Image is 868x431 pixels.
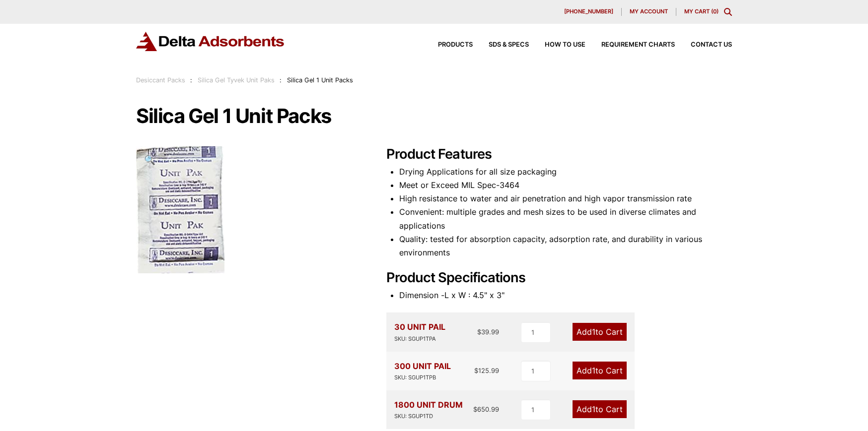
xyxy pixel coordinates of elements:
span: Silica Gel 1 Unit Packs [287,76,353,84]
div: SKU: SGUP1TPA [394,334,445,344]
li: Drying Applications for all size packaging [399,165,732,179]
span: Products [438,42,473,48]
a: Desiccant Packs [136,76,185,84]
a: [PHONE_NUMBER] [556,8,622,16]
a: How to Use [529,42,585,48]
bdi: 650.99 [473,405,499,413]
a: SDS & SPECS [473,42,529,48]
li: Meet or Exceed MIL Spec-3464 [399,179,732,192]
div: Toggle Modal Content [724,8,732,16]
img: Silica Gel 1 Unit Packs [136,146,224,273]
a: My account [622,8,676,16]
div: 1800 UNIT DRUM [394,398,463,421]
h1: Silica Gel 1 Unit Packs [136,106,732,126]
span: How to Use [545,42,585,48]
span: Requirement Charts [601,42,675,48]
span: [PHONE_NUMBER] [564,9,613,14]
div: 30 UNIT PAIL [394,320,445,343]
h2: Product Features [386,146,732,163]
a: Contact Us [675,42,732,48]
h2: Product Specifications [386,270,732,286]
a: Add1to Cart [573,323,627,341]
img: Delta Adsorbents [136,32,285,51]
a: Requirement Charts [585,42,675,48]
span: $ [473,405,477,413]
li: Convenient: multiple grades and mesh sizes to be used in diverse climates and applications [399,205,732,232]
span: My account [630,9,668,14]
li: Quality: tested for absorption capacity, adsorption rate, and durability in various environments [399,233,732,259]
a: Add1to Cart [573,362,627,379]
a: Silica Gel Tyvek Unit Paks [198,76,275,84]
span: $ [474,367,478,374]
span: Contact Us [691,42,732,48]
span: 1 [592,366,595,375]
bdi: 125.99 [474,367,499,374]
li: Dimension -L x W : 4.5" x 3" [399,289,732,302]
span: 1 [592,327,595,337]
span: 0 [713,8,717,15]
a: My Cart (0) [684,8,719,15]
a: Products [422,42,473,48]
span: : [280,76,282,84]
a: Add1to Cart [573,400,627,418]
div: 300 UNIT PAIL [394,360,451,382]
bdi: 39.99 [477,328,499,336]
span: 1 [592,404,595,414]
div: SKU: SGUP1TD [394,412,463,421]
span: $ [477,328,481,336]
span: 🔍 [144,154,155,165]
a: View full-screen image gallery [136,146,163,174]
div: SKU: SGUP1TPB [394,373,451,382]
span: SDS & SPECS [489,42,529,48]
span: : [190,76,192,84]
li: High resistance to water and air penetration and high vapor transmission rate [399,192,732,205]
